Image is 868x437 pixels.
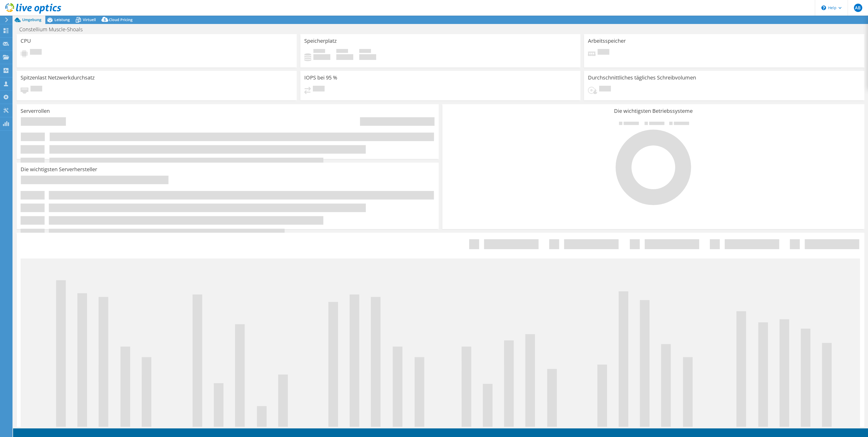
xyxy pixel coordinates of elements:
span: Insgesamt [359,49,371,54]
h3: CPU [21,38,31,44]
span: Umgebung [22,17,41,22]
span: Leistung [54,17,70,22]
span: Verfügbar [336,49,348,54]
span: Virtuell [83,17,96,22]
span: Cloud Pricing [109,17,133,22]
h3: Durchschnittliches tägliches Schreibvolumen [588,75,696,81]
span: Ausstehend [598,49,609,56]
h3: Spitzenlast Netzwerkdurchsatz [21,75,95,81]
span: Ausstehend [30,86,42,93]
h3: Die wichtigsten Betriebssysteme [446,108,860,114]
span: Ausstehend [30,49,42,56]
h1: Constellium Muscle-Shoals [17,27,91,32]
span: Ausstehend [313,86,325,93]
h4: 0 GiB [359,54,376,60]
h3: Speicherplatz [304,38,337,44]
h4: 0 GiB [313,54,330,60]
h4: 0 GiB [336,54,353,60]
span: Ausstehend [599,86,611,93]
h3: Die wichtigsten Serverhersteller [21,167,97,172]
h3: Arbeitsspeicher [588,38,626,44]
span: AB [854,4,862,12]
span: Belegt [313,49,325,54]
svg: \n [821,5,826,10]
h3: Serverrollen [21,108,50,114]
h3: IOPS bei 95 % [304,75,337,81]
